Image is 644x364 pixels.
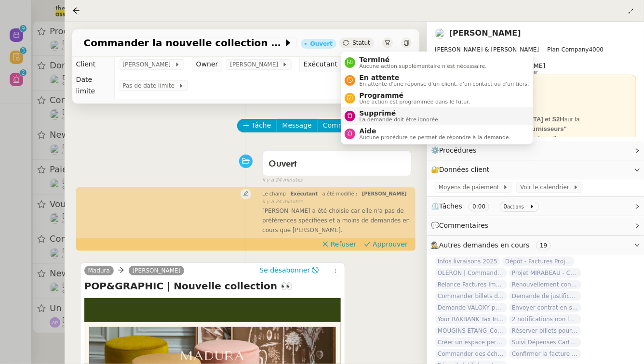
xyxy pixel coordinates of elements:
[262,176,303,184] span: il y a 24 minutes
[352,39,370,46] span: Statut
[435,326,507,336] span: MOUGINS ETANG_Commande luminaires et miroirs
[439,182,503,192] span: Moyens de paiement
[439,166,490,173] span: Données client
[262,191,286,196] span: Le champ
[359,135,510,140] span: Aucune procédure ne permet de répondre à la demande.
[362,191,407,196] span: [PERSON_NAME]
[359,99,470,104] span: Une action est programmée dans le futur.
[359,81,529,87] span: En attente d'une réponse d'un client, d'un contact ou d'un tiers.
[84,279,341,293] h4: POP&GRAPHIC | Nouvelle collection 👀
[72,57,115,72] td: Client
[84,38,283,48] span: Commander la nouvelle collection POP&GRAPHIC
[435,338,507,347] span: Créer un espace personnel sur SYLAé
[435,314,507,324] span: Your RAKBANK Tax Invoice / Tax Credit Note
[84,266,114,275] a: Madura
[360,239,412,249] button: Approuver
[439,221,488,229] span: Commentaires
[435,257,500,266] span: Infos livraisons 2025
[509,291,581,301] span: Demande de justificatifs Pennylane - octobre 2025
[547,46,589,53] span: Plan Company
[122,60,174,69] span: [PERSON_NAME]
[310,41,333,47] div: Ouvert
[469,202,489,211] nz-tag: 0:00
[192,57,222,72] td: Owner
[359,74,529,81] span: En attente
[262,198,303,206] span: il y a 24 minutes
[507,204,524,209] small: actions
[373,239,408,249] span: Approuver
[427,141,644,160] div: ⚙️Procédures
[237,119,277,132] button: Tâche
[435,291,507,301] span: Commander billets d'avion Nice-[GEOGRAPHIC_DATA]
[282,120,311,131] span: Message
[122,81,178,91] span: Pas de date limite
[439,115,632,133] div: Forker les factures sur la demande
[502,257,575,266] span: Dépôt - Factures Projets
[520,182,573,192] span: Voir le calendrier
[435,268,507,278] span: OLERON | Commande électroménagers [PERSON_NAME]
[359,109,440,117] span: Supprimé
[230,60,282,69] span: [PERSON_NAME]
[509,268,581,278] span: Projet MIRABEAU - Commandes
[431,145,481,156] span: ⚙️
[323,120,369,131] span: Commentaire
[331,239,356,249] span: Refuser
[439,241,530,249] span: Autres demandes en cours
[72,72,115,99] td: Date limite
[439,146,477,154] span: Procédures
[291,191,318,196] span: Exécutant
[318,239,360,249] button: Refuser
[435,303,507,312] span: Demande VALOXY pour Pennylane - Montants importants sans justificatifs
[449,28,521,38] a: [PERSON_NAME]
[359,117,440,122] span: La demande doit être ignorée.
[129,266,185,275] a: [PERSON_NAME]
[431,241,555,249] span: 🕵️
[509,338,581,347] span: Suivi Dépenses Cartes Salariées Qonto - 20 septembre 2025
[427,197,644,216] div: ⏲️Tâches 0:00 0actions
[268,160,297,169] span: Ouvert
[322,191,358,196] span: a été modifié :
[262,208,410,234] span: [PERSON_NAME] a été choisie car elle n'a pas de préférences spécifiées et a moins de demandes en ...
[536,241,551,250] nz-tag: 19
[509,280,581,289] span: Renouvellement contrat Opale STOCCO
[509,349,581,359] span: Confirmer la facture de régularisation
[435,28,445,39] img: users%2FfjlNmCTkLiVoA3HQjY3GA5JXGxb2%2Favatar%2Fstarofservice_97480retdsc0392.png
[359,56,486,64] span: Terminé
[359,127,510,135] span: Aide
[435,280,507,289] span: Relance Factures Impayées - octobre 2025
[435,46,539,53] span: [PERSON_NAME] & [PERSON_NAME]
[252,120,271,131] span: Tâche
[299,57,341,72] td: Exécutant
[509,326,581,336] span: Réserver billets pour [GEOGRAPHIC_DATA]
[435,349,507,359] span: Commander des échantillons de terrazzo
[276,119,317,132] button: Message
[431,164,494,175] span: 🔐
[509,314,581,324] span: 2 notifications non lues sur Pennylane
[427,160,644,179] div: 🔐Données client
[256,265,322,275] button: Se désabonner
[439,202,462,210] span: Tâches
[439,133,632,143] div: Forker les factures sur
[427,216,644,235] div: 💬Commentaires
[439,88,534,95] strong: 💰 5000€ / mois et 1000€ / achat
[504,203,508,210] span: 0
[359,64,486,69] span: Aucune action supplémentaire n'est nécessaire.
[509,303,581,312] span: Envoyer contrat en signature électronique
[431,202,543,210] span: ⏲️
[259,265,310,275] span: Se désabonner
[317,119,375,132] button: Commentaire
[427,236,644,255] div: 🕵️Autres demandes en cours 19
[359,91,470,99] span: Programmé
[431,221,493,229] span: 💬
[589,46,604,53] span: 4000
